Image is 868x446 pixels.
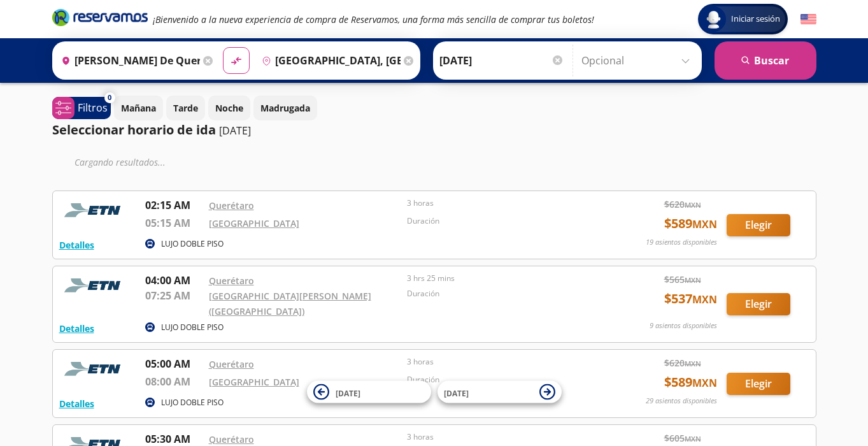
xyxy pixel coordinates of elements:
p: Madrugada [260,101,310,115]
button: Mañana [114,96,163,120]
small: MXN [685,200,701,210]
p: 3 hrs 25 mins [407,273,599,284]
a: Brand Logo [52,8,148,31]
button: Detalles [59,238,94,252]
img: RESERVAMOS [59,356,129,382]
em: Cargando resultados ... [75,156,166,168]
a: Querétaro [209,275,254,287]
a: Querétaro [209,358,254,370]
span: $ 620 [664,198,701,211]
p: 3 horas [407,356,599,368]
p: Seleccionar horario de ida [52,120,216,140]
p: [DATE] [219,123,251,138]
p: LUJO DOBLE PISO [161,322,224,333]
input: Buscar Origen [56,45,200,76]
span: Iniciar sesión [726,13,785,25]
button: Tarde [166,96,205,120]
a: Querétaro [209,199,254,212]
button: Elegir [727,293,790,315]
span: $ 589 [664,373,717,392]
span: $ 589 [664,214,717,233]
span: [DATE] [336,387,360,398]
p: Tarde [173,101,198,115]
small: MXN [692,292,717,306]
p: LUJO DOBLE PISO [161,397,224,408]
span: 0 [108,92,111,103]
input: Opcional [581,45,695,76]
a: Querétaro [209,433,254,445]
p: 19 asientos disponibles [646,237,717,248]
small: MXN [692,376,717,390]
button: Buscar [715,41,816,80]
span: $ 565 [664,273,701,286]
p: 3 horas [407,431,599,443]
em: ¡Bienvenido a la nueva experiencia de compra de Reservamos, una forma más sencilla de comprar tus... [153,13,594,25]
button: English [800,11,816,27]
p: LUJO DOBLE PISO [161,238,224,250]
img: RESERVAMOS [59,273,129,298]
small: MXN [685,359,701,368]
i: Brand Logo [52,8,148,27]
p: Filtros [78,100,108,115]
p: 02:15 AM [145,198,203,213]
p: 29 asientos disponibles [646,396,717,406]
span: $ 620 [664,356,701,370]
button: Noche [208,96,250,120]
a: [GEOGRAPHIC_DATA] [209,376,299,388]
a: [GEOGRAPHIC_DATA] [209,217,299,229]
button: [DATE] [307,381,431,403]
p: 07:25 AM [145,288,203,303]
button: Madrugada [253,96,317,120]
p: Duración [407,374,599,385]
p: Duración [407,288,599,299]
button: Detalles [59,397,94,410]
p: 08:00 AM [145,374,203,389]
p: 9 asientos disponibles [650,320,717,331]
input: Elegir Fecha [439,45,564,76]
p: 05:15 AM [145,215,203,231]
p: Noche [215,101,243,115]
span: [DATE] [444,387,469,398]
p: 3 horas [407,198,599,209]
button: Detalles [59,322,94,335]
p: Duración [407,215,599,227]
button: [DATE] [438,381,562,403]
span: $ 537 [664,289,717,308]
img: RESERVAMOS [59,198,129,223]
input: Buscar Destino [257,45,401,76]
p: Mañana [121,101,156,115]
small: MXN [685,434,701,443]
span: $ 605 [664,431,701,445]
p: 04:00 AM [145,273,203,288]
small: MXN [692,217,717,231]
a: [GEOGRAPHIC_DATA][PERSON_NAME] ([GEOGRAPHIC_DATA]) [209,290,371,317]
button: Elegir [727,373,790,395]
p: 05:00 AM [145,356,203,371]
button: 0Filtros [52,97,111,119]
small: MXN [685,275,701,285]
button: Elegir [727,214,790,236]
